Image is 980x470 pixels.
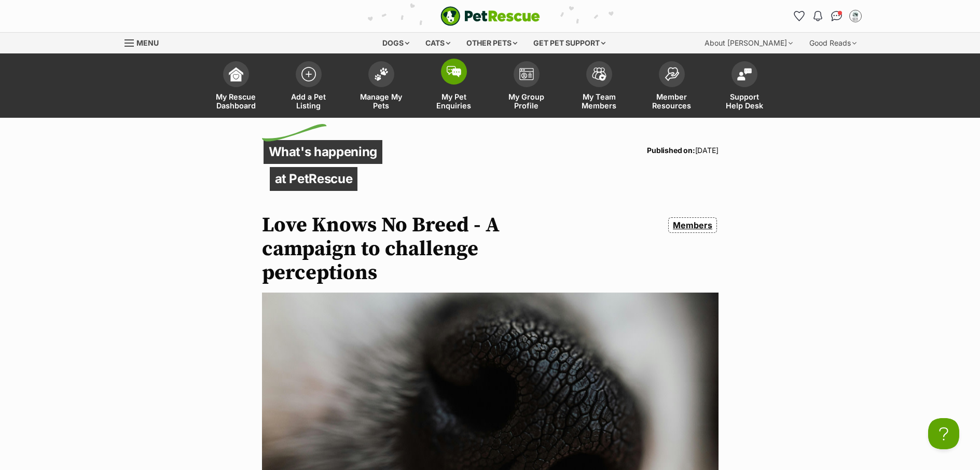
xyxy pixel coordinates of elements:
a: Member Resources [636,56,708,118]
img: add-pet-listing-icon-0afa8454b4691262ce3f59096e99ab1cd57d4a30225e0717b998d2c9b9846f56.svg [301,67,316,81]
img: member-resources-icon-8e73f808a243e03378d46382f2149f9095a855e16c252ad45f914b54edf8863c.svg [665,67,679,81]
a: My Team Members [563,56,636,118]
img: logo-e224e6f780fb5917bec1dbf3a21bbac754714ae5b6737aabdf751b685950b380.svg [440,6,540,26]
h1: Love Knows No Breed - A campaign to challenge perceptions [262,213,559,285]
img: team-members-icon-5396bd8760b3fe7c0b43da4ab00e1e3bb1a5d9ba89233759b79545d2d3fc5d0d.svg [592,67,606,81]
div: Other pets [459,33,524,53]
img: group-profile-icon-3fa3cf56718a62981997c0bc7e787c4b2cf8bcc04b72c1350f741eb67cf2f40e.svg [519,68,534,80]
div: Get pet support [526,33,613,53]
p: What's happening [264,140,383,164]
img: Belle Vie Animal Rescue profile pic [850,11,861,21]
span: My Rescue Dashboard [213,92,259,110]
img: dashboard-icon-eb2f2d2d3e046f16d808141f083e7271f6b2e854fb5c12c21221c1fb7104beca.svg [229,67,243,81]
p: at PetRescue [270,167,358,191]
a: Conversations [829,8,845,24]
ul: Account quick links [791,8,864,24]
span: My Team Members [576,92,623,110]
img: chat-41dd97257d64d25036548639549fe6c8038ab92f7586957e7f3b1b290dea8141.svg [831,11,842,21]
div: About [PERSON_NAME] [697,33,800,53]
div: Good Reads [802,33,864,53]
a: Menu [125,33,166,51]
span: My Group Profile [503,92,550,110]
p: [DATE] [647,144,718,157]
span: My Pet Enquiries [431,92,477,110]
span: Support Help Desk [721,92,768,110]
a: PetRescue [440,6,540,26]
a: My Pet Enquiries [418,56,490,118]
span: Manage My Pets [358,92,405,110]
button: Notifications [810,8,826,24]
a: Add a Pet Listing [272,56,345,118]
img: decorative flick [262,124,327,142]
a: Members [668,217,716,233]
strong: Published on: [647,146,695,155]
iframe: Help Scout Beacon - Open [928,418,959,449]
div: Cats [418,33,458,53]
a: My Group Profile [490,56,563,118]
span: Add a Pet Listing [285,92,332,110]
img: manage-my-pets-icon-02211641906a0b7f246fdf0571729dbe1e7629f14944591b6c1af311fb30b64b.svg [374,67,389,81]
img: help-desk-icon-fdf02630f3aa405de69fd3d07c3f3aa587a6932b1a1747fa1d2bba05be0121f9.svg [737,68,752,80]
img: notifications-46538b983faf8c2785f20acdc204bb7945ddae34d4c08c2a6579f10ce5e182be.svg [813,11,822,21]
img: pet-enquiries-icon-7e3ad2cf08bfb03b45e93fb7055b45f3efa6380592205ae92323e6603595dc1f.svg [447,66,461,77]
span: Menu [136,38,159,47]
a: Support Help Desk [708,56,781,118]
span: Member Resources [648,92,695,110]
a: My Rescue Dashboard [200,56,272,118]
button: My account [847,8,864,24]
div: Dogs [375,33,417,53]
a: Manage My Pets [345,56,418,118]
a: Favourites [791,8,808,24]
